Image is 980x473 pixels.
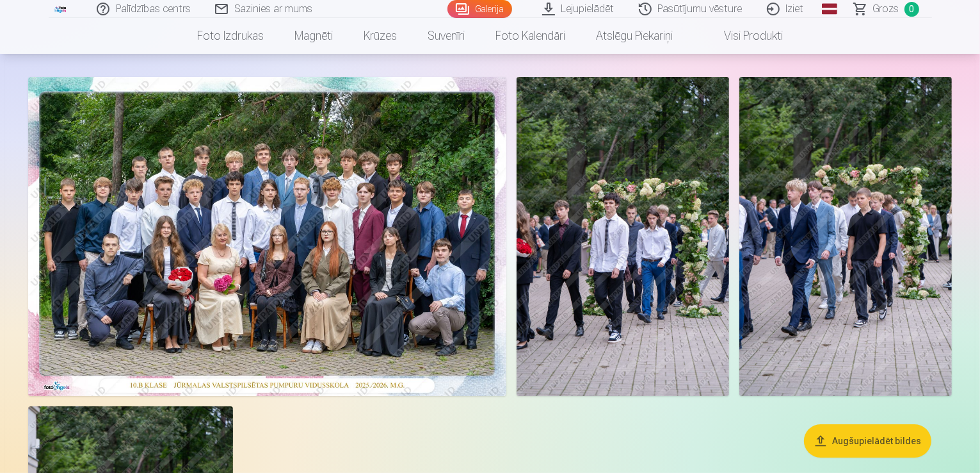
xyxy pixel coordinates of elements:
[480,18,581,54] a: Foto kalendāri
[873,1,899,17] span: Grozs
[804,424,931,458] button: Augšupielādēt bildes
[688,18,798,54] a: Visi produkti
[412,18,480,54] a: Suvenīri
[54,5,68,13] img: /fa3
[182,18,279,54] a: Foto izdrukas
[904,2,919,17] span: 0
[279,18,348,54] a: Magnēti
[581,18,688,54] a: Atslēgu piekariņi
[348,18,412,54] a: Krūzes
